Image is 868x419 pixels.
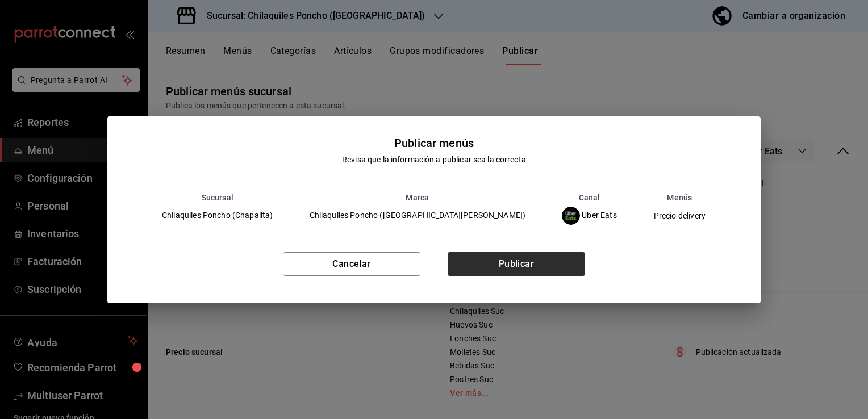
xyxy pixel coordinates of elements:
[635,193,724,202] th: Menús
[291,202,544,229] td: Chilaquiles Poncho ([GEOGRAPHIC_DATA][PERSON_NAME])
[544,193,635,202] th: Canal
[394,135,474,152] div: Publicar menús
[291,193,544,202] th: Marca
[144,193,291,202] th: Sucursal
[562,207,617,225] div: Uber Eats
[342,154,526,166] div: Revisa que la información a publicar sea la correcta
[283,252,420,276] button: Cancelar
[144,202,291,229] td: Chilaquiles Poncho (Chapalita)
[448,252,585,276] button: Publicar
[654,212,706,220] span: Precio delivery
